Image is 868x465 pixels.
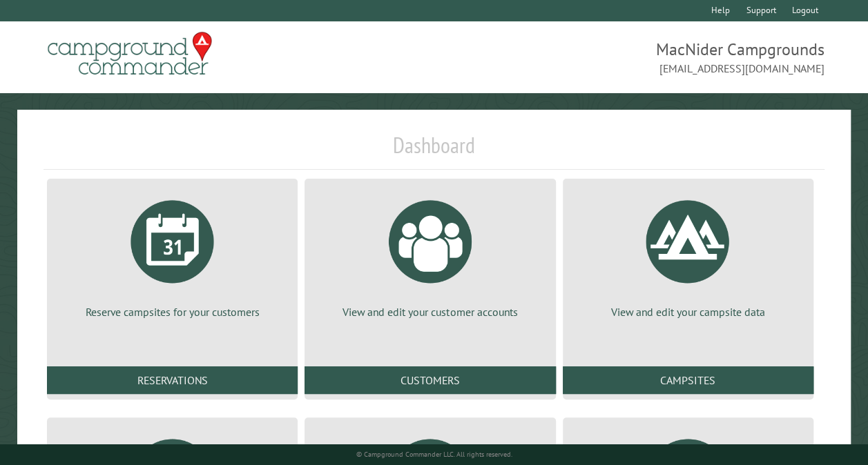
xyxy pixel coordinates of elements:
[64,190,281,319] a: Reserve campsites for your customers
[356,450,512,459] small: © Campground Commander LLC. All rights reserved.
[321,304,539,319] p: View and edit your customer accounts
[579,190,797,319] a: View and edit your campsite data
[579,304,797,319] p: View and edit your campsite data
[47,366,298,394] a: Reservations
[44,132,824,170] h1: Dashboard
[305,366,555,394] a: Customers
[321,190,539,319] a: View and edit your customer accounts
[44,27,216,81] img: Campground Commander
[64,304,281,319] p: Reserve campsites for your customers
[563,366,813,394] a: Campsites
[434,38,825,77] span: MacNider Campgrounds [EMAIL_ADDRESS][DOMAIN_NAME]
